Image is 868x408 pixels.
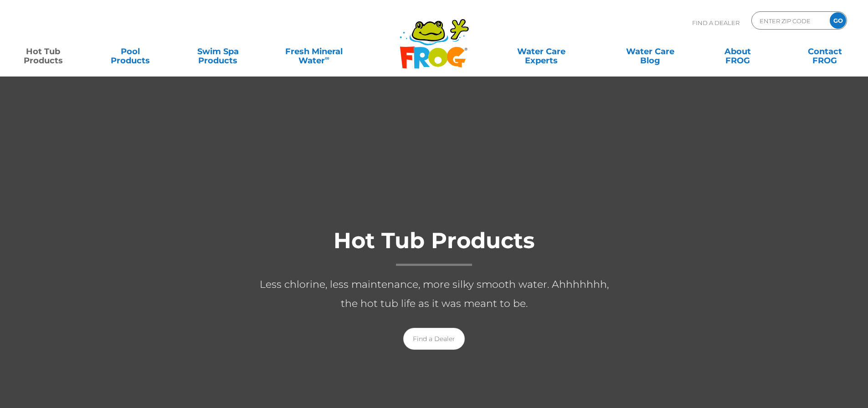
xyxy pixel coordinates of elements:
[704,42,771,61] a: AboutFROG
[830,12,846,29] input: GO
[252,275,616,313] p: Less chlorine, less maintenance, more silky smooth water. Ahhhhhhh, the hot tub life as it was me...
[9,42,77,61] a: Hot TubProducts
[759,14,820,27] input: Zip Code Form
[184,42,252,61] a: Swim SpaProducts
[486,42,596,61] a: Water CareExperts
[271,42,356,61] a: Fresh MineralWater∞
[791,42,859,61] a: ContactFROG
[403,328,465,350] a: Find a Dealer
[692,11,740,34] p: Find A Dealer
[325,54,329,61] sup: ∞
[616,42,684,61] a: Water CareBlog
[252,229,616,266] h1: Hot Tub Products
[97,42,164,61] a: PoolProducts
